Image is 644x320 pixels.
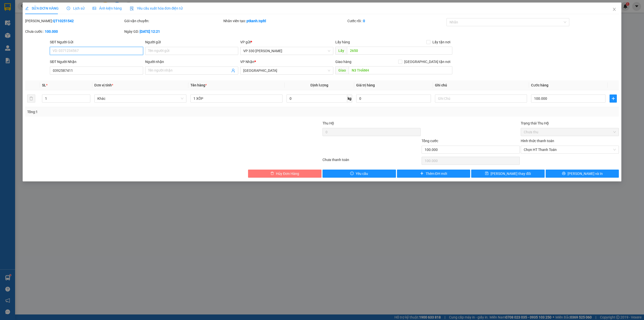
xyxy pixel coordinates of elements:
label: Hình thức thanh toán [521,139,554,143]
span: [GEOGRAPHIC_DATA] tận nơi [402,59,452,65]
span: Lấy tận nơi [430,39,452,45]
div: Tổng: 1 [27,109,248,115]
span: delete [270,172,274,176]
span: Lịch sử [67,6,85,10]
span: Chưa thu [524,128,616,136]
button: deleteHủy Đơn Hàng [248,170,321,178]
span: Hủy Đơn Hàng [276,171,299,176]
span: exclamation-circle [350,172,354,176]
span: edit [25,7,29,10]
span: VP 330 Lê Duẫn [243,47,330,55]
input: VD: Bàn, Ghế [190,94,283,103]
div: Ngày GD: [124,29,222,34]
span: Tổng cước [422,139,438,143]
img: icon [130,7,134,11]
div: Người gửi [145,39,238,45]
span: kg [347,94,352,103]
button: plus [610,94,617,103]
input: Ghi Chú [435,94,527,103]
div: SĐT Người Nhận [50,59,143,65]
span: Tên hàng [190,83,207,87]
div: Chưa cước : [25,29,123,34]
span: Chọn HT Thanh Toán [524,146,616,153]
span: Giao [335,66,349,74]
span: [PERSON_NAME] và In [568,171,603,176]
b: 100.000 [45,29,58,34]
button: exclamation-circleYêu cầu [323,170,396,178]
span: close [612,7,616,11]
b: QT10251542 [53,19,74,23]
span: clock-circle [67,7,70,10]
span: Khác [97,95,183,102]
div: Cước rồi : [347,18,446,24]
span: Giao hàng [335,60,351,64]
span: plus [420,172,424,176]
span: Giá trị hàng [356,83,375,87]
span: Lấy hàng [335,40,350,44]
span: [PERSON_NAME] thay đổi [491,171,531,176]
span: Ảnh kiện hàng [93,6,122,10]
span: Yêu cầu xuất hóa đơn điện tử [130,6,183,10]
span: Thêm ĐH mới [426,171,447,176]
span: Yêu cầu [356,171,368,176]
b: 0 [363,19,365,23]
span: Cước hàng [531,83,548,87]
span: VP Nhận [240,60,254,64]
span: SỬA ĐƠN HÀNG [25,6,59,10]
span: user-add [231,69,235,73]
div: Chưa thanh toán [322,157,421,166]
div: VP gửi [240,39,333,45]
span: plus [610,97,617,101]
span: Thu Hộ [323,121,334,125]
div: Nhân viên tạo: [223,18,346,24]
input: Dọc đường [347,47,452,55]
div: SĐT Người Gửi [50,39,143,45]
div: [PERSON_NAME]: [25,18,123,24]
span: Khánh Hòa [243,67,330,74]
div: Người nhận [145,59,238,65]
b: [DATE] 12:21 [140,29,160,34]
span: Định lượng [310,83,328,87]
button: Close [607,3,621,17]
button: printer[PERSON_NAME] và In [546,170,619,178]
th: Ghi chú [433,80,529,90]
button: save[PERSON_NAME] thay đổi [471,170,545,178]
span: save [485,172,489,176]
div: Gói vận chuyển: [124,18,222,24]
span: printer [562,172,566,176]
span: SL [42,83,46,87]
input: Dọc đường [349,66,452,74]
div: Trạng thái Thu Hộ [521,120,619,126]
button: delete [27,94,35,103]
span: picture [93,7,96,10]
button: plusThêm ĐH mới [397,170,470,178]
span: Đơn vị tính [94,83,113,87]
span: Lấy [335,47,347,55]
b: ptkanh.tqdtl [247,19,266,23]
